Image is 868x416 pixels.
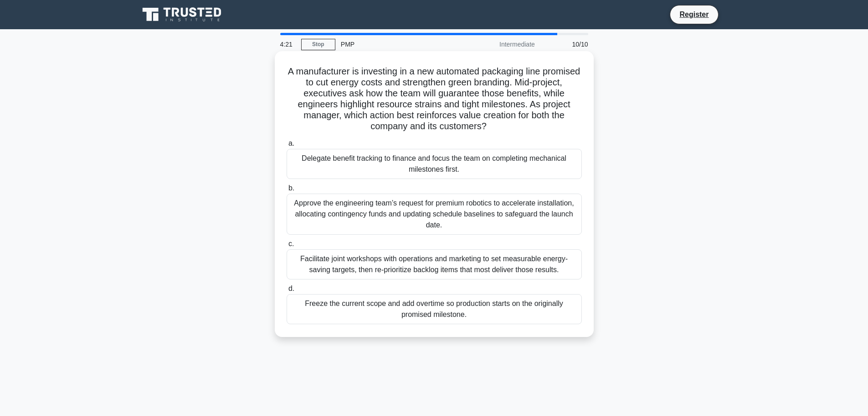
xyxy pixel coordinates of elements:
span: b. [288,184,294,192]
div: Delegate benefit tracking to finance and focus the team on completing mechanical milestones first. [287,149,582,179]
div: Facilitate joint workshops with operations and marketing to set measurable energy-saving targets,... [287,249,582,279]
div: Approve the engineering team’s request for premium robotics to accelerate installation, allocatin... [287,194,582,235]
h5: A manufacturer is investing in a new automated packaging line promised to cut energy costs and st... [286,66,583,132]
div: 4:21 [275,35,301,53]
a: Register [674,9,714,20]
span: c. [288,240,294,247]
div: Freeze the current scope and add overtime so production starts on the originally promised milestone. [287,294,582,324]
span: a. [288,139,294,147]
div: Intermediate [461,35,540,53]
div: PMP [335,35,461,53]
a: Stop [301,39,335,50]
span: d. [288,284,294,292]
div: 10/10 [540,35,594,53]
